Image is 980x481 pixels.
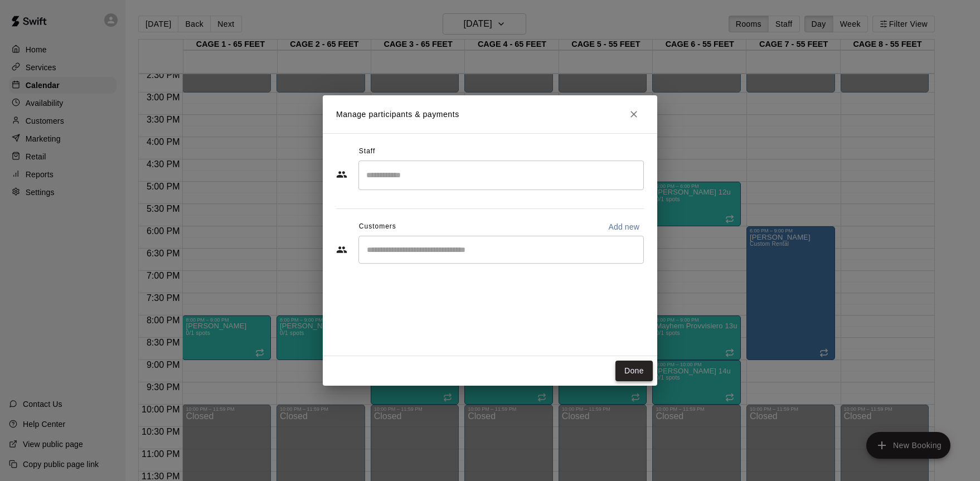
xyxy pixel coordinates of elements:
svg: Staff [336,169,347,180]
div: Search staff [358,161,644,190]
div: Start typing to search customers... [358,236,644,264]
svg: Customers [336,244,347,255]
span: Staff [359,143,375,161]
p: Add new [608,221,639,232]
span: Customers [359,218,396,236]
p: Manage participants & payments [336,109,459,120]
button: Close [624,104,644,124]
button: Done [615,361,653,381]
button: Add new [604,218,644,236]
